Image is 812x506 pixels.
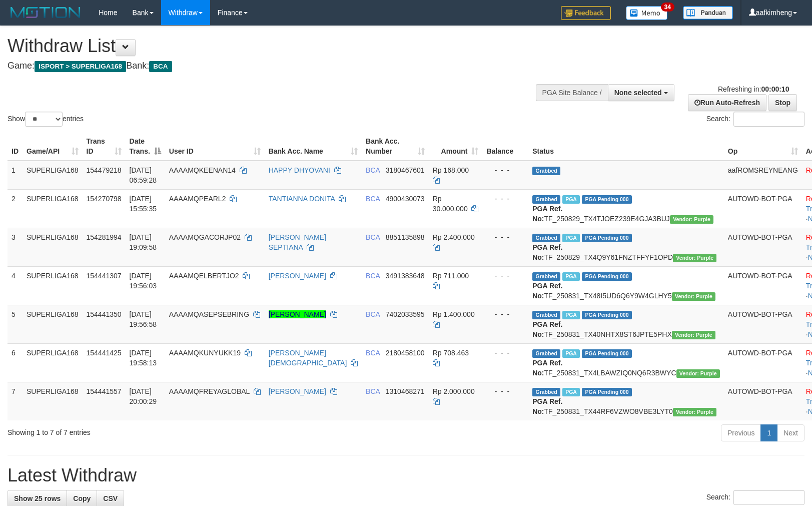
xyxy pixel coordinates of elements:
[87,195,122,203] span: 154270798
[676,369,720,378] span: Vendor URL: https://trx4.1velocity.biz
[761,85,789,93] strong: 00:00:10
[362,132,429,161] th: Bank Acc. Number: activate to sort column ascending
[87,349,122,357] span: 154441425
[433,310,475,318] span: Rp 1.400.000
[683,6,733,20] img: panduan.png
[528,132,724,161] th: Status
[561,6,611,20] img: Feedback.jpg
[23,228,83,266] td: SUPERLIGA168
[269,272,326,280] a: [PERSON_NAME]
[73,494,91,502] span: Copy
[386,233,425,241] span: Copy 8851135898 to clipboard
[269,195,335,203] a: TANTIANNA DONITA
[14,494,61,502] span: Show 25 rows
[724,266,802,305] td: AUTOWD-BOT-PGA
[733,112,804,127] input: Search:
[130,233,157,251] span: [DATE] 19:09:58
[165,132,265,161] th: User ID: activate to sort column ascending
[23,189,83,228] td: SUPERLIGA168
[87,310,122,318] span: 154441350
[386,166,425,174] span: Copy 3180467601 to clipboard
[366,233,380,241] span: BCA
[486,309,524,319] div: - - -
[562,311,580,319] span: Marked by aafsoycanthlai
[8,132,23,161] th: ID
[582,272,632,281] span: PGA Pending
[724,228,802,266] td: AUTOWD-BOT-PGA
[532,282,562,300] b: PGA Ref. No:
[8,382,23,420] td: 7
[8,61,531,71] h4: Game: Bank:
[87,233,122,241] span: 154281994
[169,166,236,174] span: AAAAMQKEENAN14
[130,272,157,290] span: [DATE] 19:56:03
[532,243,562,261] b: PGA Ref. No:
[706,112,804,127] label: Search:
[83,132,126,161] th: Trans ID: activate to sort column ascending
[670,215,713,224] span: Vendor URL: https://trx4.1velocity.biz
[433,349,469,357] span: Rp 708.463
[562,349,580,358] span: Marked by aafsoycanthlai
[724,382,802,420] td: AUTOWD-BOT-PGA
[724,132,802,161] th: Op: activate to sort column ascending
[433,195,468,213] span: Rp 30.000.000
[562,388,580,396] span: Marked by aafsoycanthlai
[724,305,802,343] td: AUTOWD-BOT-PGA
[614,89,662,97] span: None selected
[8,305,23,343] td: 5
[486,386,524,396] div: - - -
[724,189,802,228] td: AUTOWD-BOT-PGA
[269,349,347,367] a: [PERSON_NAME][DEMOGRAPHIC_DATA]
[532,397,562,415] b: PGA Ref. No:
[23,343,83,382] td: SUPERLIGA168
[777,424,804,441] a: Next
[366,349,380,357] span: BCA
[8,266,23,305] td: 4
[130,349,157,367] span: [DATE] 19:58:13
[23,305,83,343] td: SUPERLIGA168
[528,266,724,305] td: TF_250831_TX48I5UD6Q6Y9W4GLHY5
[366,387,380,395] span: BCA
[721,424,761,441] a: Previous
[562,234,580,242] span: Marked by aafnonsreyleab
[532,320,562,338] b: PGA Ref. No:
[23,266,83,305] td: SUPERLIGA168
[673,254,716,262] span: Vendor URL: https://trx4.1velocity.biz
[768,94,797,111] a: Stop
[433,233,475,241] span: Rp 2.400.000
[386,195,425,203] span: Copy 4900430073 to clipboard
[532,349,560,358] span: Grabbed
[23,132,83,161] th: Game/API: activate to sort column ascending
[8,112,84,127] label: Show entries
[528,343,724,382] td: TF_250831_TX4LBAWZIQ0NQ6R3BWYC
[87,272,122,280] span: 154441307
[528,189,724,228] td: TF_250829_TX4TJOEZ239E4GJA3BUJ
[23,382,83,420] td: SUPERLIGA168
[23,161,83,190] td: SUPERLIGA168
[126,132,165,161] th: Date Trans.: activate to sort column descending
[429,132,483,161] th: Amount: activate to sort column ascending
[528,305,724,343] td: TF_250831_TX40NHTX8ST6JPTE5PHX
[718,85,789,93] span: Refreshing in:
[582,311,632,319] span: PGA Pending
[8,36,531,56] h1: Withdraw List
[486,348,524,358] div: - - -
[433,272,469,280] span: Rp 711.000
[103,494,118,502] span: CSV
[486,194,524,204] div: - - -
[130,195,157,213] span: [DATE] 15:55:35
[672,331,715,339] span: Vendor URL: https://trx4.1velocity.biz
[582,234,632,242] span: PGA Pending
[532,167,560,175] span: Grabbed
[269,166,330,174] a: HAPPY DHYOVANI
[366,272,380,280] span: BCA
[8,423,331,437] div: Showing 1 to 7 of 7 entries
[528,382,724,420] td: TF_250831_TX44RF6VZWO8VBE3LYT0
[130,310,157,328] span: [DATE] 19:56:58
[724,161,802,190] td: aafROMSREYNEANG
[8,189,23,228] td: 2
[8,5,84,20] img: MOTION_logo.png
[433,387,475,395] span: Rp 2.000.000
[169,387,250,395] span: AAAAMQFREYAGLOBAL
[149,61,172,72] span: BCA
